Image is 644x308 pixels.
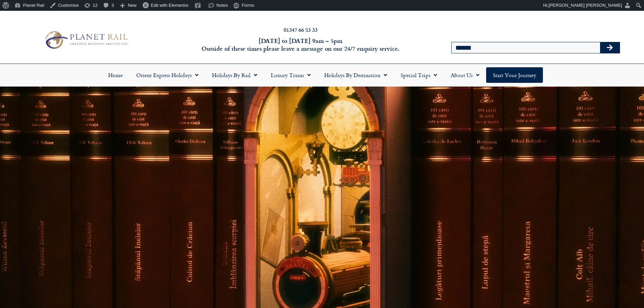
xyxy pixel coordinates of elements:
[394,67,444,83] a: Special Trips
[284,26,317,33] a: 01347 66 53 33
[317,67,394,83] a: Holidays by Destination
[264,67,317,83] a: Luxury Trains
[101,67,129,83] a: Home
[151,3,189,8] span: Edit with Elementor
[600,42,620,53] button: Search
[205,67,264,83] a: Holidays by Rail
[3,67,641,83] nav: Menu
[444,67,486,83] a: About Us
[129,67,205,83] a: Orient Express Holidays
[173,37,428,53] h6: [DATE] to [DATE] 9am – 5pm Outside of these times please leave a message on our 24/7 enquiry serv...
[549,3,622,8] span: [PERSON_NAME] [PERSON_NAME]
[486,67,543,83] a: Start your Journey
[42,29,130,51] img: Planet Rail Train Holidays Logo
